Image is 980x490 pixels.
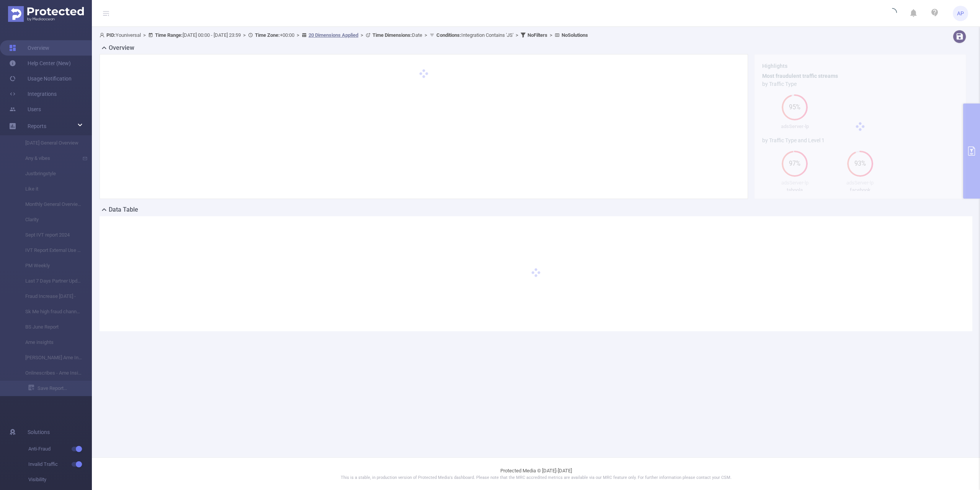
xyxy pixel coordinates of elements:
p: This is a stable, in production version of Protected Media's dashboard. Please note that the MRC ... [111,475,961,481]
span: Visibility [28,472,92,487]
a: Usage Notification [9,71,72,86]
i: icon: loading [888,8,897,19]
img: Protected Media [8,6,84,22]
span: > [513,32,521,38]
span: Invalid Traffic [28,457,92,472]
b: PID: [106,32,116,38]
a: Reports [28,118,46,134]
span: Reports [28,123,46,129]
span: AP [957,6,964,21]
span: Youniversal [DATE] 00:00 - [DATE] 23:59 +00:00 [100,32,588,38]
b: Time Range: [155,32,183,38]
span: > [547,32,555,38]
span: > [294,32,302,38]
b: Time Zone: [255,32,280,38]
b: Time Dimensions : [372,32,412,38]
a: Overview [9,40,49,56]
span: Anti-Fraud [28,441,92,457]
footer: Protected Media © [DATE]-[DATE] [92,457,980,490]
u: 20 Dimensions Applied [309,32,358,38]
h2: Overview [109,43,134,53]
span: Integration Contains 'JS' [436,32,513,38]
span: > [141,32,148,38]
b: No Solutions [562,32,588,38]
span: > [358,32,366,38]
a: Users [9,102,41,117]
b: Conditions : [436,32,461,38]
h2: Data Table [109,205,138,214]
a: Help Center (New) [9,56,71,71]
span: > [422,32,430,38]
a: Integrations [9,86,57,102]
span: Date [372,32,422,38]
i: icon: user [100,33,106,38]
span: Solutions [28,424,50,440]
b: No Filters [528,32,547,38]
span: > [241,32,248,38]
